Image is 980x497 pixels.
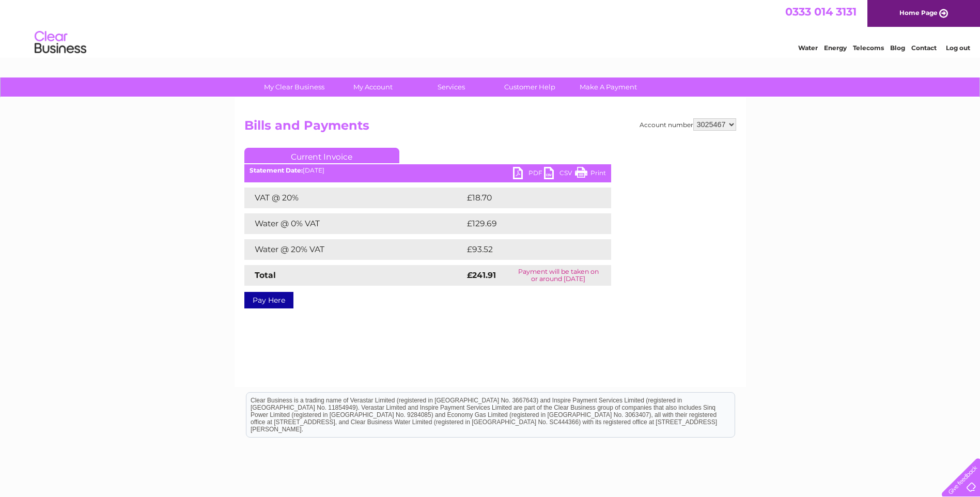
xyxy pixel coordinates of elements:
[946,44,970,52] a: Log out
[244,213,464,234] td: Water @ 0% VAT
[566,77,651,97] a: Make A Payment
[244,239,464,260] td: Water @ 20% VAT
[890,44,905,52] a: Blog
[798,44,818,52] a: Water
[853,44,884,52] a: Telecoms
[785,5,857,18] a: 0333 014 3131
[506,265,611,286] td: Payment will be taken on or around [DATE]
[911,44,937,52] a: Contact
[330,77,415,97] a: My Account
[544,167,575,182] a: CSV
[244,167,611,174] div: [DATE]
[464,213,593,234] td: £129.69
[244,188,464,208] td: VAT @ 20%
[467,270,496,280] strong: £241.91
[824,44,847,52] a: Energy
[409,77,494,97] a: Services
[255,270,276,280] strong: Total
[464,188,589,208] td: £18.70
[34,27,87,58] img: logo.png
[252,77,337,97] a: My Clear Business
[244,118,736,138] h2: Bills and Payments
[244,292,293,308] a: Pay Here
[244,148,399,163] a: Current Invoice
[246,6,735,50] div: Clear Business is a trading name of Verastar Limited (registered in [GEOGRAPHIC_DATA] No. 3667643...
[487,77,572,97] a: Customer Help
[464,239,590,260] td: £93.52
[250,166,303,174] b: Statement Date:
[640,118,736,131] div: Account number
[575,167,606,182] a: Print
[513,167,544,182] a: PDF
